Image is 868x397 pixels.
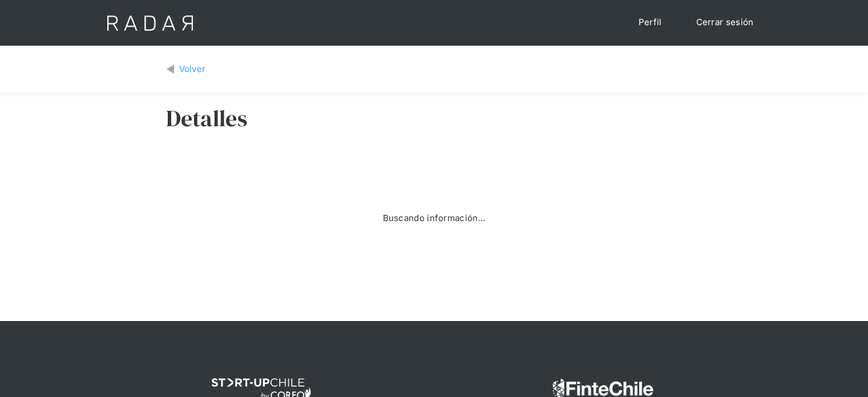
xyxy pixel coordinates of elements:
[179,63,206,76] div: Volver
[166,63,206,76] a: Volver
[383,212,486,225] div: Buscando información...
[166,104,247,133] h3: Detalles
[685,11,765,34] a: Cerrar sesión
[627,11,673,34] a: Perfil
